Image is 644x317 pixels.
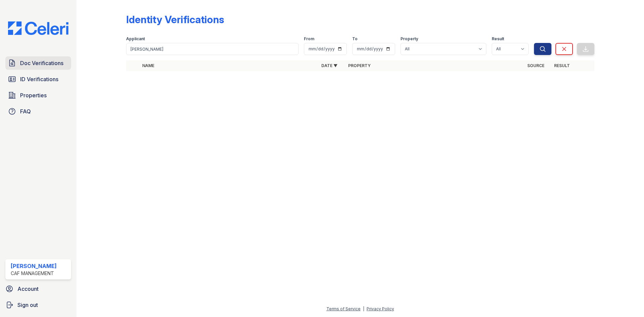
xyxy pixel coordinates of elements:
a: Sign out [3,298,74,312]
a: Property [348,63,371,68]
label: Property [400,36,418,42]
a: Terms of Service [326,306,361,311]
img: CE_Logo_Blue-a8612792a0a2168367f1c8372b55b34899dd931a85d93a1a3d3e32e68fde9ad4.png [3,21,74,35]
a: Privacy Policy [367,306,394,311]
a: Result [554,63,570,68]
a: Date ▼ [321,63,337,68]
label: Applicant [126,36,145,42]
label: To [352,36,358,42]
div: | [363,306,364,311]
a: FAQ [5,105,71,118]
a: Doc Verifications [5,56,71,70]
span: Doc Verifications [20,59,63,67]
span: Sign out [17,301,38,309]
a: Properties [5,89,71,102]
div: CAF Management [11,270,57,277]
span: ID Verifications [20,75,58,83]
span: Account [17,285,39,293]
input: Search by name or phone number [126,43,299,55]
a: ID Verifications [5,72,71,86]
label: From [304,36,314,42]
a: Account [3,282,74,296]
div: Identity Verifications [126,13,224,25]
a: Name [142,63,154,68]
span: FAQ [20,107,31,115]
div: [PERSON_NAME] [11,262,57,270]
span: Properties [20,91,47,99]
a: Source [527,63,544,68]
label: Result [492,36,504,42]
